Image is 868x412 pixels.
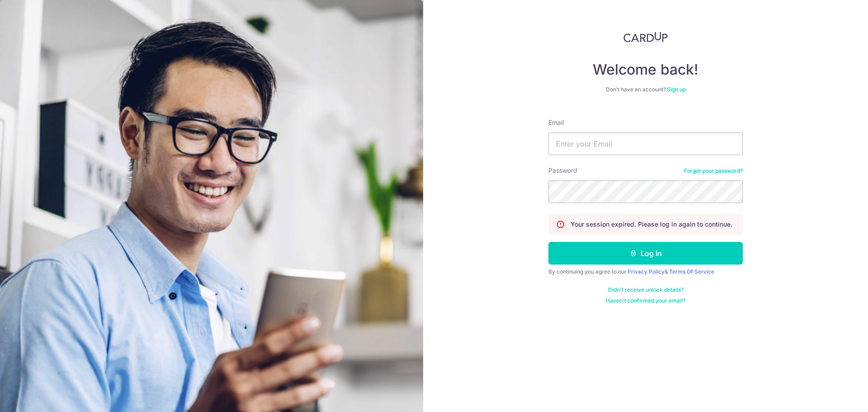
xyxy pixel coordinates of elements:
p: Your session expired. Please log in again to continue. [571,220,732,229]
div: Don’t have an account? [548,86,743,93]
div: By continuing you agree to our & [548,268,743,275]
button: Log in [548,242,743,265]
a: Didn't receive unlock details? [608,286,684,294]
input: Enter your Email [548,133,743,155]
a: Forgot your password? [684,167,743,175]
a: Haven't confirmed your email? [606,297,685,304]
img: CardUp Logo [623,32,668,43]
a: Sign up [667,86,686,93]
label: Password [548,166,577,175]
a: Terms Of Service [669,268,714,275]
h4: Welcome back! [548,61,743,79]
label: Email [548,118,564,127]
a: Privacy Policy [627,268,665,275]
